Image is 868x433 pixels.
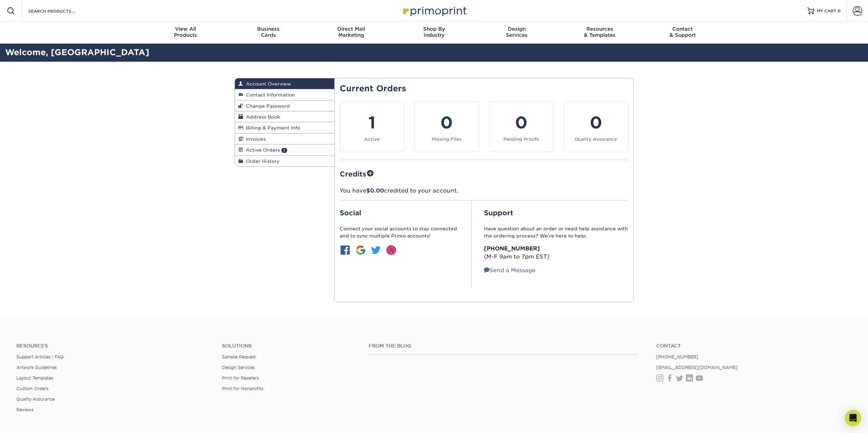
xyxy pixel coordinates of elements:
[235,111,335,122] a: Address Book
[845,410,861,426] div: Open Intercom Messenger
[419,110,474,135] div: 0
[243,103,290,109] span: Change Password
[475,22,558,44] a: DesignServices
[144,26,227,38] div: Products
[503,137,539,142] small: Pending Proofs
[641,26,724,32] span: Contact
[310,26,393,38] div: Marketing
[340,168,628,179] h2: Credits
[340,245,351,256] img: btn-facebook.jpg
[235,89,335,100] a: Contact Information
[489,102,554,152] a: 0 Pending Proofs
[235,78,335,89] a: Account Overview
[484,267,535,274] a: Send a Message
[281,148,287,153] span: 1
[656,354,698,359] a: [PHONE_NUMBER]
[227,26,310,32] span: Business
[641,26,724,38] div: & Support
[243,81,291,87] span: Account Overview
[310,22,393,44] a: Direct MailMarketing
[340,187,628,195] p: You have credited to your account.
[838,9,841,13] span: 0
[16,386,48,391] a: Custom Orders
[235,156,335,166] a: Order History
[16,407,33,412] a: Reviews
[817,8,836,14] span: MY CART
[568,110,624,135] div: 0
[340,209,459,217] h2: Social
[243,114,280,120] span: Address Book
[144,22,227,44] a: View AllProducts
[222,375,259,381] a: Print for Resellers
[414,102,479,152] a: 0 Missing Files
[16,365,57,370] a: Artwork Guidelines
[558,26,641,38] div: & Templates
[484,209,628,217] h2: Support
[386,245,397,256] img: btn-dribbble.jpg
[222,354,256,359] a: Sample Request
[484,245,628,261] p: (M-F 9am to 7pm EST)
[641,22,724,44] a: Contact& Support
[656,365,738,370] a: [EMAIL_ADDRESS][DOMAIN_NAME]
[558,26,641,32] span: Resources
[475,26,558,38] div: Services
[28,7,94,15] input: SEARCH PRODUCTS.....
[369,343,638,349] h4: From the Blog
[558,22,641,44] a: Resources& Templates
[243,147,280,153] span: Active Orders
[484,245,540,252] strong: [PHONE_NUMBER]
[370,245,381,256] img: btn-twitter.jpg
[475,26,558,32] span: Design
[393,26,475,32] span: Shop By
[656,343,852,349] a: Contact
[235,122,335,133] a: Billing & Payment Info
[575,137,617,142] small: Quality Assurance
[144,26,227,32] span: View All
[16,397,55,402] a: Quality Assurance
[243,92,295,97] span: Contact Information
[243,136,266,142] span: Invoices
[235,144,335,155] a: Active Orders 1
[16,343,212,349] h4: Resources
[16,354,64,359] a: Support Articles | FAQ
[243,158,280,164] span: Order History
[344,110,400,135] div: 1
[227,26,310,38] div: Cards
[310,26,393,32] span: Direct Mail
[355,245,366,256] img: btn-google.jpg
[366,187,384,194] span: $0.00
[227,22,310,44] a: BusinessCards
[235,134,335,144] a: Invoices
[222,343,358,349] h4: Solutions
[222,365,255,370] a: Design Services
[340,84,628,94] h2: Current Orders
[222,386,263,391] a: Print for Nonprofits
[16,375,53,381] a: Layout Templates
[432,137,461,142] small: Missing Files
[393,26,475,38] div: Industry
[564,102,628,152] a: 0 Quality Assurance
[340,225,459,239] p: Connect your social accounts to stay connected and to sync multiple Primo accounts!
[393,22,475,44] a: Shop ByIndustry
[364,137,380,142] small: Active
[243,125,300,130] span: Billing & Payment Info
[400,3,468,18] img: Primoprint
[484,225,628,239] p: Have question about an order or need help assistance with the ordering process? We’re here to help:
[235,100,335,111] a: Change Password
[494,110,549,135] div: 0
[340,102,404,152] a: 1 Active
